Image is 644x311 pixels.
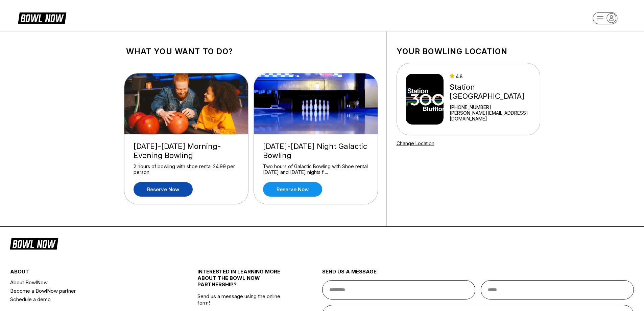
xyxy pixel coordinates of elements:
[197,268,291,293] div: INTERESTED IN LEARNING MORE ABOUT THE BOWL NOW PARTNERSHIP?
[10,295,166,304] a: Schedule a demo
[397,140,434,146] a: Change Location
[10,278,166,287] a: About BowlNow
[263,182,322,197] a: Reserve now
[10,287,166,295] a: Become a BowlNow partner
[254,73,378,134] img: Friday-Saturday Night Galactic Bowling
[406,74,444,125] img: Station 300 Bluffton
[126,47,376,56] h1: What you want to do?
[450,73,537,79] div: 4.8
[263,142,368,160] div: [DATE]-[DATE] Night Galactic Bowling
[450,83,537,101] div: Station [GEOGRAPHIC_DATA]
[263,163,368,175] div: Two hours of Galactic Bowling with Shoe rental [DATE] and [DATE] nights f ...
[450,104,537,110] div: [PHONE_NUMBER]
[134,182,193,197] a: Reserve now
[450,110,537,121] a: [PERSON_NAME][EMAIL_ADDRESS][DOMAIN_NAME]
[322,268,634,280] div: send us a message
[134,142,239,160] div: [DATE]-[DATE] Morning-Evening Bowling
[134,163,239,175] div: 2 hours of bowling with shoe rental 24.99 per person
[10,268,166,278] div: about
[397,47,540,56] h1: Your bowling location
[124,73,249,134] img: Friday-Sunday Morning-Evening Bowling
